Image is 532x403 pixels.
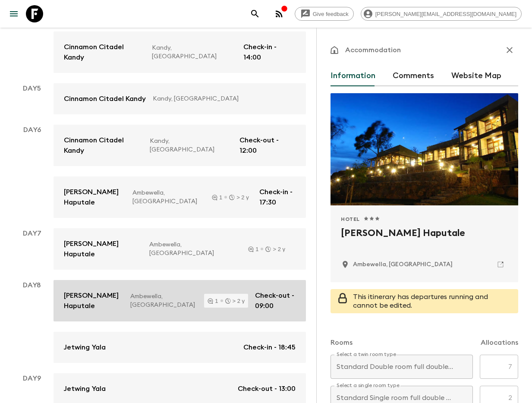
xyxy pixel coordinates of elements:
[341,226,508,254] h2: [PERSON_NAME] Haputale
[64,384,106,394] p: Jetwing Yala
[54,280,306,321] a: [PERSON_NAME] HaputaleAmbewella, [GEOGRAPHIC_DATA]1> 2 yCheck-out - 09:00
[265,246,285,252] div: > 2 y
[239,135,296,156] p: Check-out - 12:00
[64,239,142,259] p: [PERSON_NAME] Haputale
[149,240,238,258] p: Ambewella, [GEOGRAPHIC_DATA]
[341,216,360,223] span: Hotel
[54,125,306,166] a: Cinnamon Citadel KandyKandy, [GEOGRAPHIC_DATA]Check-out - 12:00
[54,176,306,218] a: [PERSON_NAME] HaputaleAmbewella, [GEOGRAPHIC_DATA]1> 2 yCheck-in - 17:30
[229,195,249,200] div: > 2 y
[371,11,521,17] span: [PERSON_NAME][EMAIL_ADDRESS][DOMAIN_NAME]
[238,384,296,394] p: Check-out - 13:00
[353,260,453,269] p: Ambewella, Sri Lanka
[331,93,518,205] div: Photo of Melheim Haputale
[10,280,54,290] p: Day 8
[451,66,501,86] button: Website Map
[54,228,306,270] a: [PERSON_NAME] HaputaleAmbewella, [GEOGRAPHIC_DATA]1> 2 y
[337,351,396,358] label: Select a twin room type
[331,337,353,348] p: Rooms
[481,337,518,348] p: Allocations
[10,125,54,135] p: Day 6
[10,373,54,384] p: Day 9
[337,382,400,389] label: Select a single room type
[64,187,126,208] p: [PERSON_NAME] Haputale
[5,5,22,22] button: menu
[64,94,146,104] p: Cinnamon Citadel Kandy
[64,42,145,63] p: Cinnamon Citadel Kandy
[64,135,143,156] p: Cinnamon Citadel Kandy
[246,5,264,22] button: search adventures
[54,31,306,73] a: Cinnamon Citadel KandyKandy, [GEOGRAPHIC_DATA]Check-in - 14:00
[243,42,296,63] p: Check-in - 14:00
[248,246,258,252] div: 1
[10,228,54,239] p: Day 7
[361,7,522,21] div: [PERSON_NAME][EMAIL_ADDRESS][DOMAIN_NAME]
[243,342,296,353] p: Check-in - 18:45
[10,83,54,94] p: Day 5
[295,7,354,21] a: Give feedback
[345,45,401,55] p: Accommodation
[225,298,245,304] div: > 2 y
[208,298,218,304] div: 1
[132,189,201,206] p: Ambewella, [GEOGRAPHIC_DATA]
[259,187,296,208] p: Check-in - 17:30
[130,292,197,309] p: Ambewella, [GEOGRAPHIC_DATA]
[54,83,306,114] a: Cinnamon Citadel KandyKandy, [GEOGRAPHIC_DATA]
[64,290,123,311] p: [PERSON_NAME] Haputale
[64,342,106,353] p: Jetwing Yala
[150,137,233,154] p: Kandy, [GEOGRAPHIC_DATA]
[152,44,237,61] p: Kandy, [GEOGRAPHIC_DATA]
[308,11,353,17] span: Give feedback
[255,290,296,311] p: Check-out - 09:00
[353,293,488,309] span: This itinerary has departures running and cannot be edited.
[212,195,222,200] div: 1
[393,66,434,86] button: Comments
[54,332,306,363] a: Jetwing YalaCheck-in - 18:45
[331,66,375,86] button: Information
[153,94,289,103] p: Kandy, [GEOGRAPHIC_DATA]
